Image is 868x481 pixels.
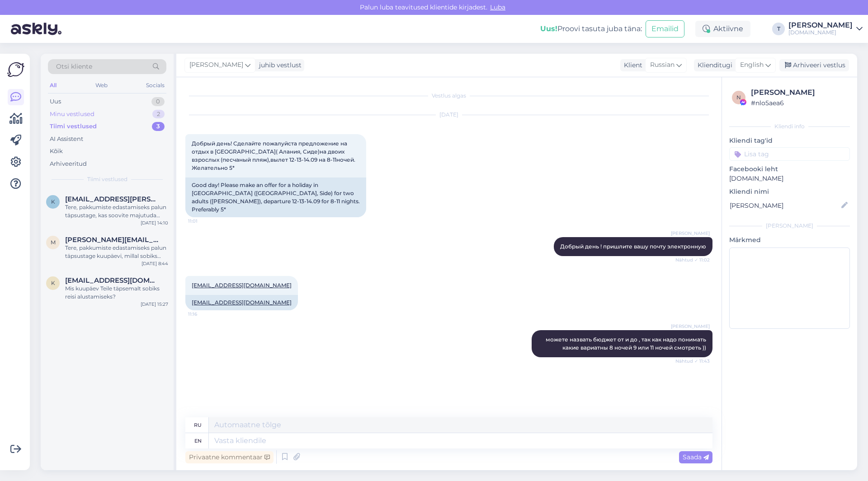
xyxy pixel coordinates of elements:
[50,122,97,131] div: Tiimi vestlused
[51,280,55,286] span: k
[50,159,87,168] div: Arhiveeritud
[740,60,764,70] span: English
[65,195,159,203] span: kairit.fatkin@gmail.com
[50,147,63,156] div: Kõik
[540,24,557,33] b: Uus!
[152,122,165,131] div: 3
[141,219,168,226] div: [DATE] 14:10
[87,175,127,183] span: Tiimi vestlused
[65,285,168,301] div: Mis kuupäev Teile täpsemalt sobiks reisi alustamiseks?
[65,203,168,219] div: Tere, pakkumiste edastamiseks palun täpsustage, kas soovite majutuda kolmekesi ühes toas või vaja...
[48,79,58,91] div: All
[7,61,24,78] img: Askly Logo
[141,301,168,308] div: [DATE] 15:27
[671,323,710,330] span: [PERSON_NAME]
[56,62,92,71] span: Otsi kliente
[188,218,222,224] span: 11:01
[185,451,274,463] div: Privaatne kommentaar
[751,98,847,108] div: # nlo5aea6
[151,97,165,106] div: 0
[671,230,710,237] span: [PERSON_NAME]
[546,336,708,351] span: можете назвать бюджет от и до , так как надо понимать какие вариатны 8 ночей 9 или 11 ночей смотр...
[152,110,165,119] div: 2
[192,299,292,306] a: [EMAIL_ADDRESS][DOMAIN_NAME]
[620,61,642,70] div: Klient
[675,358,710,364] span: Nähtud ✓ 11:43
[751,87,847,98] div: [PERSON_NAME]
[729,164,850,174] p: Facebooki leht
[185,111,712,119] div: [DATE]
[51,239,56,246] span: m
[255,61,302,70] div: juhib vestlust
[729,147,850,161] input: Lisa tag
[94,79,109,91] div: Web
[50,110,94,119] div: Minu vestlused
[189,60,243,70] span: [PERSON_NAME]
[729,235,850,245] p: Märkmed
[192,140,357,171] span: Добрый день! Сделайте пожалуйста предложение на отдых в [GEOGRAPHIC_DATA]( Алания, Сиде)на двоих ...
[729,174,850,183] p: [DOMAIN_NAME]
[646,20,684,37] button: Emailid
[729,187,850,196] p: Kliendi nimi
[142,260,168,267] div: [DATE] 8:44
[560,243,706,250] span: Добрый день ! пришлите вашу почту электронную
[540,23,642,34] div: Proovi tasuta juba täna:
[683,453,709,461] span: Saada
[50,97,61,106] div: Uus
[772,23,785,35] div: T
[650,60,675,70] span: Russian
[788,29,853,36] div: [DOMAIN_NAME]
[65,276,159,285] span: krusinskaiteanzela@gmail.com
[694,61,732,70] div: Klienditugi
[779,59,849,71] div: Arhiveeri vestlus
[144,79,166,91] div: Socials
[65,244,168,260] div: Tere, pakkumiste edastamiseks palun täpsustage kuupäevi, millal sobiks reisi alustada.
[51,198,55,205] span: k
[185,177,366,217] div: Good day! Please make an offer for a holiday in [GEOGRAPHIC_DATA] ([GEOGRAPHIC_DATA], Side) for t...
[788,22,853,29] div: [PERSON_NAME]
[695,21,750,37] div: Aktiivne
[729,222,850,230] div: [PERSON_NAME]
[729,122,850,131] div: Kliendi info
[50,135,83,144] div: AI Assistent
[194,417,202,433] div: ru
[185,92,712,100] div: Vestlus algas
[788,22,863,36] a: [PERSON_NAME][DOMAIN_NAME]
[729,136,850,145] p: Kliendi tag'id
[675,257,710,263] span: Nähtud ✓ 11:02
[730,201,840,210] input: Lisa nimi
[194,433,202,448] div: en
[487,3,508,11] span: Luba
[736,94,741,101] span: n
[65,236,159,244] span: marisadler@hotmail.com
[192,282,292,289] a: [EMAIL_ADDRESS][DOMAIN_NAME]
[188,311,222,318] span: 11:16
